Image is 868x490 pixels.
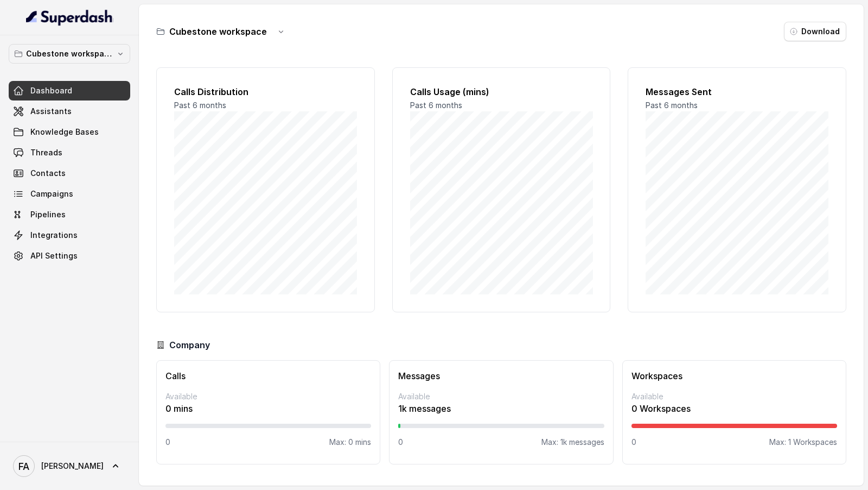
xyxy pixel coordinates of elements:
h2: Calls Distribution [174,85,357,98]
span: Past 6 months [410,100,462,110]
span: Assistants [30,106,72,117]
span: Campaigns [30,189,73,199]
a: Threads [9,143,130,162]
a: Assistants [9,102,130,121]
p: 0 [631,437,636,448]
h2: Messages Sent [646,85,828,98]
h2: Calls Usage (mins) [410,85,593,98]
span: Past 6 months [174,100,226,110]
p: Max: 0 mins [329,437,371,448]
a: Integrations [9,225,130,245]
span: API Settings [30,250,78,261]
span: [PERSON_NAME] [41,461,104,472]
span: Past 6 months [646,100,698,110]
a: Contacts [9,164,130,183]
p: 1k messages [398,402,604,415]
h3: Workspaces [631,369,837,382]
a: Knowledge Bases [9,122,130,142]
p: Cubestone workspace [26,47,113,60]
p: 0 [165,437,170,448]
text: FA [18,461,29,472]
span: Integrations [30,230,78,241]
p: 0 [398,437,403,448]
a: Campaigns [9,184,130,204]
img: light.svg [26,9,113,26]
p: Max: 1 Workspaces [769,437,837,448]
a: [PERSON_NAME] [9,451,130,481]
h3: Messages [398,369,604,382]
p: Available [165,391,371,402]
a: Pipelines [9,205,130,224]
p: Available [631,391,837,402]
button: Download [784,22,846,41]
span: Pipelines [30,209,66,220]
h3: Company [169,338,210,351]
p: Available [398,391,604,402]
span: Knowledge Bases [30,127,99,137]
h3: Cubestone workspace [169,25,267,38]
span: Contacts [30,168,66,179]
p: Max: 1k messages [541,437,604,448]
p: 0 Workspaces [631,402,837,415]
button: Cubestone workspace [9,44,130,64]
span: Threads [30,147,62,158]
a: Dashboard [9,81,130,100]
p: 0 mins [165,402,371,415]
a: API Settings [9,246,130,266]
span: Dashboard [30,85,72,96]
h3: Calls [165,369,371,382]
